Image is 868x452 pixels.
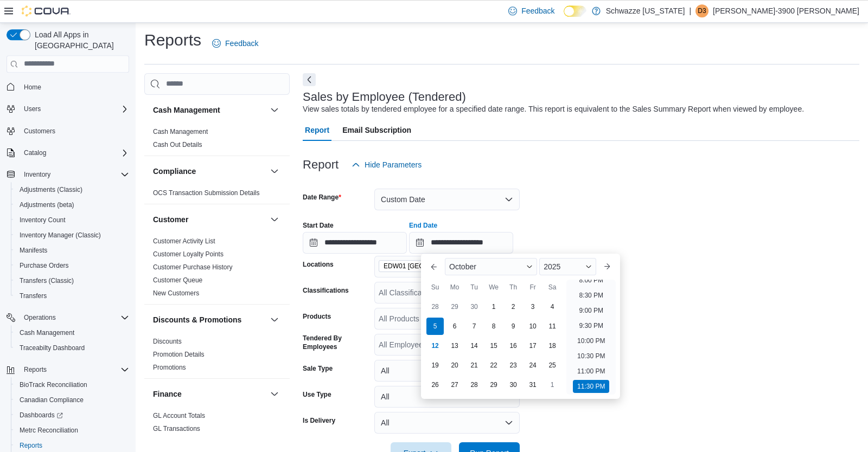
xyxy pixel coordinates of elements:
[11,228,133,243] button: Inventory Manager (Classic)
[20,231,101,240] span: Inventory Manager (Classic)
[20,363,129,376] span: Reports
[365,159,422,170] span: Hide Parameters
[20,168,55,181] button: Inventory
[20,441,42,450] span: Reports
[20,102,45,115] button: Users
[153,189,260,197] a: OCS Transaction Submission Details
[303,232,407,254] input: Press the down key to open a popover containing a calendar.
[505,357,522,374] div: day-23
[15,326,79,339] a: Cash Management
[465,318,483,335] div: day-7
[153,127,208,136] span: Cash Management
[15,326,129,339] span: Cash Management
[485,357,502,374] div: day-22
[11,197,133,212] button: Adjustments (beta)
[153,166,196,177] h3: Compliance
[465,376,483,393] div: day-28
[30,29,129,51] span: Load All Apps in [GEOGRAPHIC_DATA]
[20,344,85,352] span: Traceabilty Dashboard
[153,263,233,272] span: Customer Purchase History
[15,378,129,391] span: BioTrack Reconciliation
[153,105,220,115] h3: Cash Management
[153,166,266,177] button: Compliance
[524,318,541,335] div: day-10
[426,279,444,296] div: Su
[15,424,129,437] span: Metrc Reconciliation
[20,168,129,181] span: Inventory
[20,311,60,324] button: Operations
[15,214,70,227] a: Inventory Count
[153,289,199,298] span: New Customers
[11,340,133,356] button: Traceabilty Dashboard
[524,298,541,315] div: day-3
[15,198,129,211] span: Adjustments (beta)
[20,146,129,159] span: Catalog
[153,263,233,271] a: Customer Purchase History
[268,313,281,326] button: Discounts & Promotions
[303,416,335,425] label: Is Delivery
[449,262,476,271] span: October
[303,260,334,269] label: Locations
[303,334,370,351] label: Tendered By Employees
[153,140,202,149] span: Cash Out Details
[713,4,859,17] p: [PERSON_NAME]-3900 [PERSON_NAME]
[208,33,263,54] a: Feedback
[521,5,554,16] span: Feedback
[425,297,562,395] div: October, 2025
[20,102,129,115] span: Users
[153,314,266,325] button: Discounts & Promotions
[303,221,334,230] label: Start Date
[20,396,84,404] span: Canadian Compliance
[144,125,290,156] div: Cash Management
[606,4,685,17] p: Schwazze [US_STATE]
[153,214,266,225] button: Customer
[20,201,74,209] span: Adjustments (beta)
[11,182,133,197] button: Adjustments (Classic)
[505,279,522,296] div: Th
[153,141,202,148] a: Cash Out Details
[446,298,463,315] div: day-29
[20,363,51,376] button: Reports
[15,244,129,257] span: Manifests
[153,276,202,285] span: Customer Queue
[20,380,87,389] span: BioTrack Reconciliation
[24,105,41,113] span: Users
[347,154,426,176] button: Hide Parameters
[303,73,316,86] button: Next
[20,426,78,435] span: Metrc Reconciliation
[2,145,133,160] button: Catalog
[15,289,51,302] a: Transfers
[20,411,63,419] span: Dashboards
[15,409,129,422] span: Dashboards
[485,376,502,393] div: day-29
[2,123,133,139] button: Customers
[20,261,69,270] span: Purchase Orders
[11,377,133,392] button: BioTrack Reconciliation
[15,409,67,422] a: Dashboards
[544,318,561,335] div: day-11
[144,186,290,204] div: Compliance
[426,337,444,354] div: day-12
[485,279,502,296] div: We
[485,318,502,335] div: day-8
[575,289,608,302] li: 8:30 PM
[15,244,52,257] a: Manifests
[15,198,79,211] a: Adjustments (beta)
[564,17,564,17] span: Dark Mode
[2,310,133,325] button: Operations
[426,357,444,374] div: day-19
[374,412,520,434] button: All
[598,258,616,275] button: Next month
[15,424,82,437] a: Metrc Reconciliation
[505,337,522,354] div: day-16
[698,4,706,17] span: D3
[409,221,437,230] label: End Date
[11,392,133,408] button: Canadian Compliance
[153,337,182,346] span: Discounts
[20,81,46,94] a: Home
[22,5,71,16] img: Cova
[24,127,55,135] span: Customers
[153,425,200,432] a: GL Transactions
[11,423,133,438] button: Metrc Reconciliation
[446,337,463,354] div: day-13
